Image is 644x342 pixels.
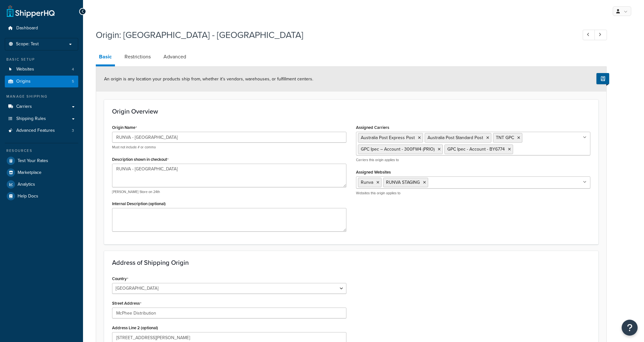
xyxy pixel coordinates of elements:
h3: Origin Overview [112,108,590,115]
label: Assigned Websites [356,170,391,175]
div: Basic Setup [5,57,78,62]
a: Advanced Features3 [5,125,78,137]
a: Previous Record [583,30,595,40]
label: Street Address [112,301,141,306]
a: Websites4 [5,63,78,75]
a: Origins5 [5,76,78,87]
label: Description shown in checkout [112,157,169,162]
a: Dashboard [5,22,78,34]
span: Test Your Rates [18,158,48,164]
span: Marketplace [18,170,42,175]
span: Australia Post Express Post [361,134,415,141]
label: Internal Description (optional) [112,201,166,206]
a: Help Docs [5,190,78,202]
span: Runva [361,179,373,186]
a: Carriers [5,101,78,113]
a: Basic [96,49,115,66]
a: Advanced [160,49,189,64]
span: Origins [16,79,31,84]
span: 4 [72,67,74,72]
p: Must not include # or comma [112,145,346,150]
li: Websites [5,63,78,75]
span: GPC Ipec - Account - BY6774 [447,146,505,152]
li: Advanced Features [5,125,78,137]
div: Resources [5,148,78,153]
span: 5 [72,79,74,84]
span: Analytics [18,182,35,187]
a: Next Record [595,30,607,40]
span: TNT GPC [496,134,514,141]
h1: Origin: [GEOGRAPHIC_DATA] - [GEOGRAPHIC_DATA] [96,29,571,41]
span: Websites [16,67,34,72]
span: Advanced Features [16,128,55,133]
a: Shipping Rules [5,113,78,125]
div: Manage Shipping [5,94,78,99]
a: Restrictions [121,49,154,64]
a: Test Your Rates [5,155,78,167]
button: Open Resource Center [622,320,638,336]
button: Show Help Docs [596,73,609,84]
span: Carriers [16,104,32,109]
span: 3 [72,128,74,133]
span: An origin is any location your products ship from, whether it’s vendors, warehouses, or fulfillme... [104,76,313,82]
span: Dashboard [16,26,38,31]
label: Country [112,276,128,281]
label: Origin Name [112,125,137,130]
a: Marketplace [5,167,78,178]
p: Carriers this origin applies to [356,158,590,162]
p: Websites this origin applies to [356,191,590,196]
p: [PERSON_NAME] Store on 24th [112,190,346,194]
a: Analytics [5,179,78,190]
textarea: RUNVA - [GEOGRAPHIC_DATA] [112,164,346,187]
span: GPC Ipec – Account - 300FW4 (PRIO) [361,146,435,152]
label: Address Line 2 (optional) [112,325,158,330]
span: Australia Post Standard Post [428,134,483,141]
label: Assigned Carriers [356,125,389,130]
li: Origins [5,76,78,87]
span: Help Docs [18,194,38,199]
span: Shipping Rules [16,116,46,122]
span: Scope: Test [16,41,39,47]
span: RUNVA STAGING [386,179,420,186]
h3: Address of Shipping Origin [112,259,590,266]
